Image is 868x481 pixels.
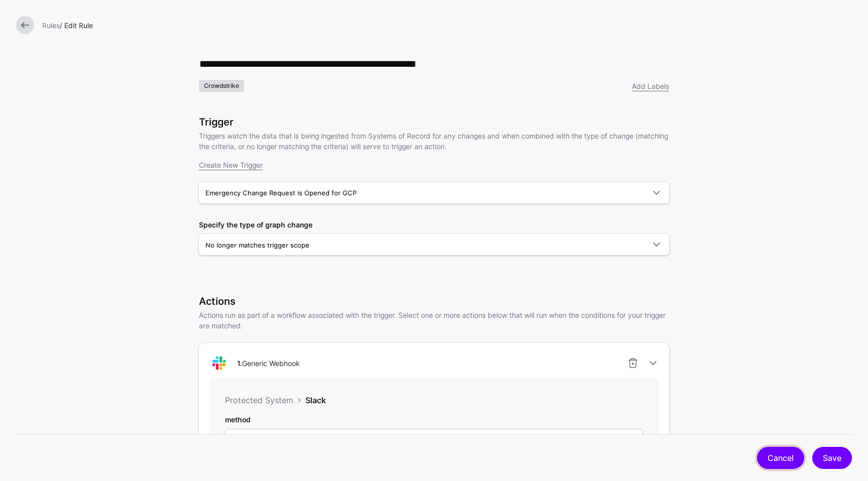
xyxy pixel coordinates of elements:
p: Triggers watch the data that is being ingested from Systems of Record for any changes and when co... [199,131,669,152]
span: No longer matches trigger scope [205,241,309,249]
span: Slack [305,395,326,405]
a: Add Labels [632,82,669,90]
h3: Trigger [199,116,669,128]
strong: 1. [237,359,242,368]
span: Protected System [225,395,293,405]
span: Crowdstrike [199,80,244,92]
img: svg+xml;base64,PHN2ZyB3aWR0aD0iNjQiIGhlaWdodD0iNjQiIHZpZXdCb3g9IjAgMCA2NCA2NCIgZmlsbD0ibm9uZSIgeG... [209,353,229,373]
label: method [225,414,251,425]
a: Create New Trigger [199,161,263,169]
a: Rules [42,21,60,30]
label: Specify the type of graph change [199,219,312,230]
span: Emergency Change Request is Opened for GCP [205,189,357,197]
p: Actions run as part of a workflow associated with the trigger. Select one or more actions below t... [199,310,669,331]
div: / Edit Rule [38,20,856,31]
a: Cancel [757,447,804,469]
div: Generic Webhook [233,358,303,369]
h3: Actions [199,295,669,307]
button: Save [812,447,852,469]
